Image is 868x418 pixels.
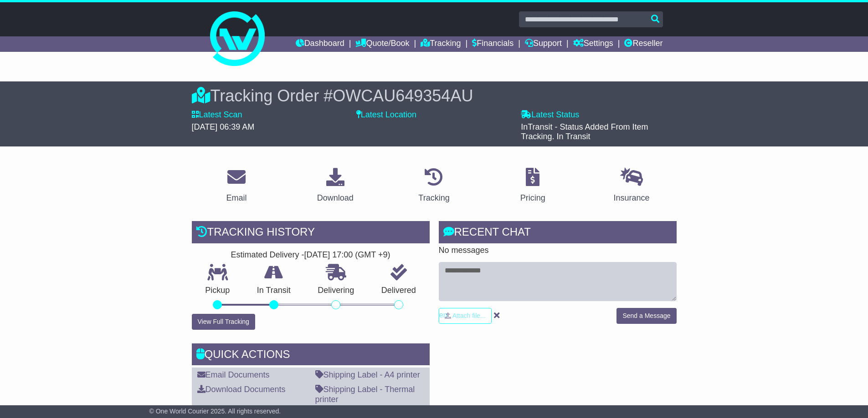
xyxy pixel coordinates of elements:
a: Tracking [421,36,461,52]
a: Email [220,165,252,207]
div: Email [226,192,247,204]
div: Estimated Delivery - [192,250,430,260]
a: Tracking [412,165,455,207]
div: Pricing [520,192,545,204]
a: Quote/Book [355,36,409,52]
a: Shipping Label - A4 printer [315,370,420,379]
p: Delivered [368,286,430,296]
a: Download [311,165,360,207]
button: Send a Message [616,308,676,324]
div: Tracking Order # [192,86,677,106]
p: No messages [439,246,677,256]
div: RECENT CHAT [439,221,677,246]
label: Latest Status [521,110,579,120]
label: Latest Location [356,110,416,120]
a: Insurance [608,165,656,207]
label: Latest Scan [192,110,242,120]
span: InTransit - Status Added From Item Tracking. In Transit [521,122,648,141]
a: Settings [573,36,613,52]
button: View Full Tracking [192,314,255,330]
p: Pickup [192,286,244,296]
a: Financials [472,36,514,52]
span: © One World Courier 2025. All rights reserved. [149,408,281,415]
a: Shipping Label - Thermal printer [315,385,415,404]
a: Email Documents [197,370,270,379]
div: [DATE] 17:00 (GMT +9) [304,250,390,260]
div: Download [317,192,354,204]
span: [DATE] 06:39 AM [192,122,255,131]
div: Tracking history [192,221,430,246]
div: Quick Actions [192,343,430,368]
p: Delivering [304,286,368,296]
a: Download Documents [197,385,286,394]
p: In Transit [243,286,304,296]
div: Insurance [614,192,650,204]
span: OWCAU649354AU [333,86,473,105]
a: Support [525,36,562,52]
div: Tracking [418,192,449,204]
a: Dashboard [296,36,344,52]
a: Reseller [624,36,663,52]
a: Pricing [514,165,551,207]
